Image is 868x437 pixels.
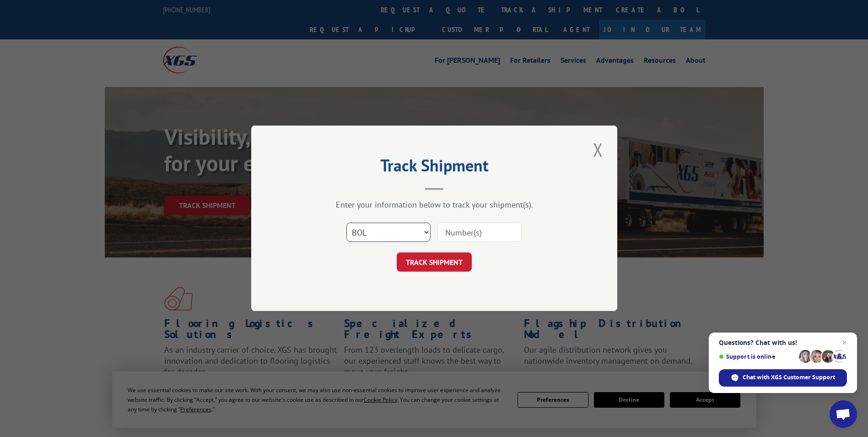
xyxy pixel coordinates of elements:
[719,339,847,346] span: Questions? Chat with us!
[590,137,606,162] button: Close modal
[437,223,522,242] input: Number(s)
[397,253,472,272] button: TRACK SHIPMENT
[297,159,571,176] h2: Track Shipment
[743,373,835,382] span: Chat with XGS Customer Support
[830,400,857,428] a: Open chat
[297,200,571,210] div: Enter your information below to track your shipment(s).
[719,353,796,360] span: Support is online
[719,369,847,387] span: Chat with XGS Customer Support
